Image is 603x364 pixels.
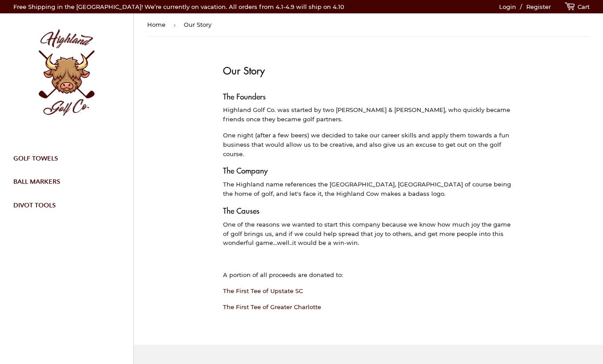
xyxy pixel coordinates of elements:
h1: Our Story [223,63,513,78]
p: One of the reasons we wanted to start this company because we know how much joy the game of golf ... [223,220,513,248]
span: › [173,14,179,36]
a: Golf Towels [7,147,120,170]
a: Cart [564,3,590,10]
h2: The Company [223,165,513,176]
a: The First Tee of Upstate SC [223,287,303,294]
a: Register [526,3,551,10]
h2: The Causes [223,205,513,216]
nav: breadcrumbs [147,13,590,37]
span: / [518,3,525,10]
a: Login [499,3,516,10]
a: Divot Tools [7,194,120,217]
h2: The Founders [223,91,513,102]
p: The Highland name references the [GEOGRAPHIC_DATA], [GEOGRAPHIC_DATA] of course being the home of... [223,180,513,199]
a: Ball Markers [7,170,120,193]
p: Free Shipping in the [GEOGRAPHIC_DATA]! We’re currently on vacation. All orders from 4.1-4.9 will... [13,2,344,12]
img: Highland Golf Co [13,20,120,127]
span: Our Story [184,13,215,36]
p: One night (after a few beers) we decided to take our career skills and apply them towards a fun b... [223,131,513,158]
p: Highland Golf Co. was started by two [PERSON_NAME] & [PERSON_NAME], who quickly became friends on... [223,105,513,124]
a: The First Tee of Greater Charlotte [223,303,321,310]
a: Home [147,13,169,36]
p: A portion of all proceeds are donated to: [223,270,513,280]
